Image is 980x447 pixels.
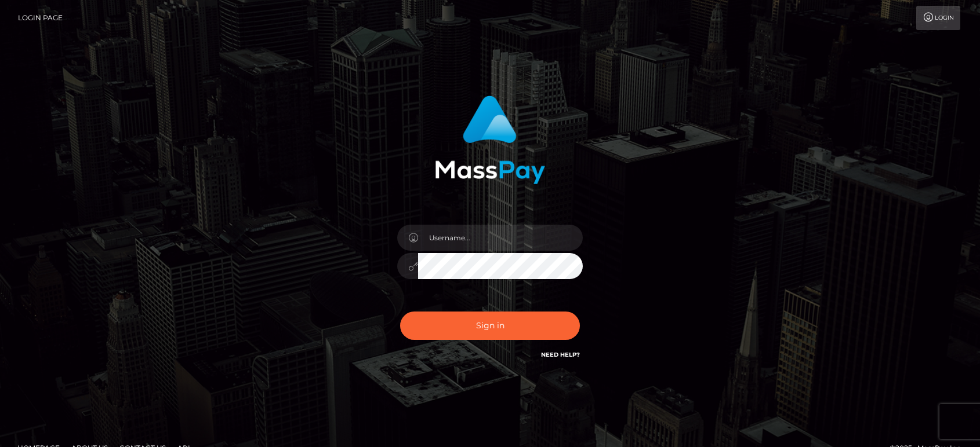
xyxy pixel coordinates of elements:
a: Login [916,6,960,30]
img: MassPay Login [435,96,545,184]
a: Login Page [18,6,63,30]
input: Username... [418,225,583,251]
button: Sign in [400,312,580,340]
a: Need Help? [541,351,580,358]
